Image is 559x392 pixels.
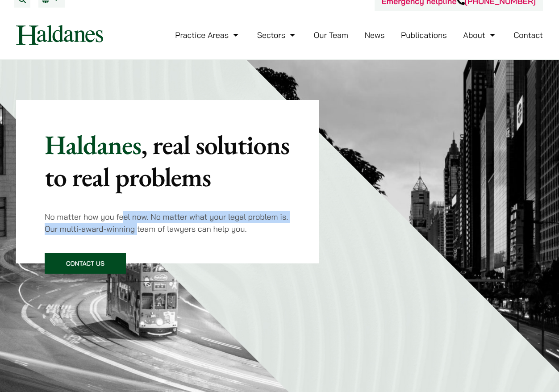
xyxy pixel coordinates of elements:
[401,30,447,40] a: Publications
[45,211,290,235] p: No matter how you feel now. No matter what your legal problem is. Our multi-award-winning team of...
[513,30,543,40] a: Contact
[16,25,103,45] img: Logo of Haldanes
[314,30,348,40] a: Our Team
[175,30,241,40] a: Practice Areas
[45,127,289,194] mark: , real solutions to real problems
[45,253,126,274] a: Contact Us
[257,30,297,40] a: Sectors
[463,30,497,40] a: About
[45,129,290,193] p: Haldanes
[365,30,385,40] a: News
